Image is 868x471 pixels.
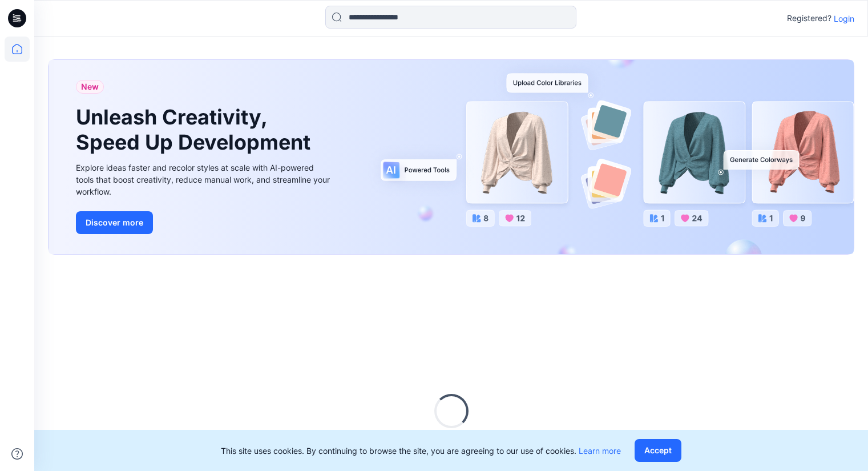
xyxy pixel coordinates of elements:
[834,13,854,25] p: Login
[76,162,333,198] div: Explore ideas faster and recolor styles at scale with AI-powered tools that boost creativity, red...
[579,446,621,456] a: Learn more
[635,439,681,462] button: Accept
[787,11,831,25] p: Registered?
[221,445,621,457] p: This site uses cookies. By continuing to browse the site, you are agreeing to our use of cookies.
[76,105,316,154] h1: Unleash Creativity, Speed Up Development
[76,211,153,234] button: Discover more
[76,211,333,234] a: Discover more
[81,80,99,94] span: New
